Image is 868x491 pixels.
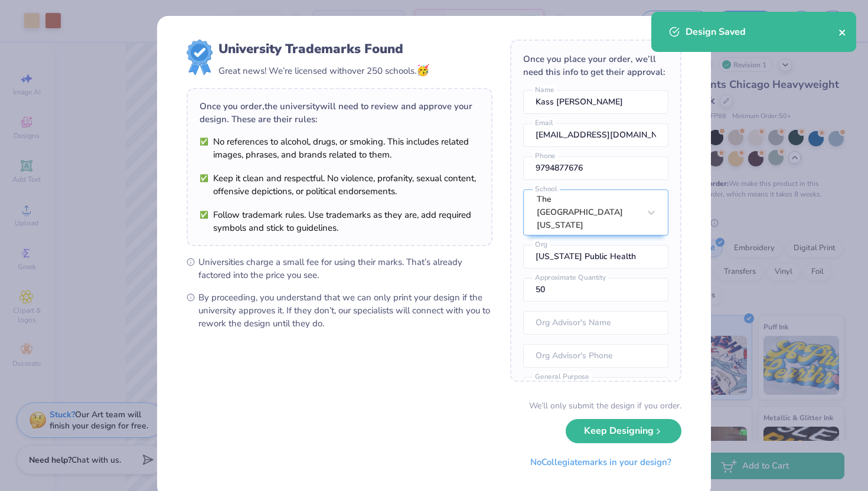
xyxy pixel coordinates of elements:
[523,53,668,78] div: Once you place your order, we’ll need this info to get their approval:
[523,156,668,180] input: Phone
[523,344,668,368] input: Org Advisor's Phone
[187,40,213,75] img: license-marks-badge.png
[537,193,639,232] div: The [GEOGRAPHIC_DATA][US_STATE]
[566,419,681,443] button: Keep Designing
[523,311,668,335] input: Org Advisor's Name
[686,25,838,39] div: Design Saved
[200,135,479,161] li: No references to alcohol, drugs, or smoking. This includes related images, phrases, and brands re...
[529,400,681,412] div: We’ll only submit the design if you order.
[523,90,668,114] input: Name
[218,40,429,58] div: University Trademarks Found
[198,291,492,330] span: By proceeding, you understand that we can only print your design if the university approves it. I...
[523,278,668,302] input: Approximate Quantity
[218,63,429,78] div: Great news! We’re licensed with over 250 schools.
[416,63,429,77] span: 🥳
[523,123,668,147] input: Email
[200,208,479,234] li: Follow trademark rules. Use trademarks as they are, add required symbols and stick to guidelines.
[520,450,681,474] button: NoCollegiatemarks in your design?
[200,172,479,198] li: Keep it clean and respectful. No violence, profanity, sexual content, offensive depictions, or po...
[838,25,847,39] button: close
[523,245,668,269] input: Org
[200,100,479,126] div: Once you order, the university will need to review and approve your design. These are their rules:
[198,256,492,281] span: Universities charge a small fee for using their marks. That’s already factored into the price you...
